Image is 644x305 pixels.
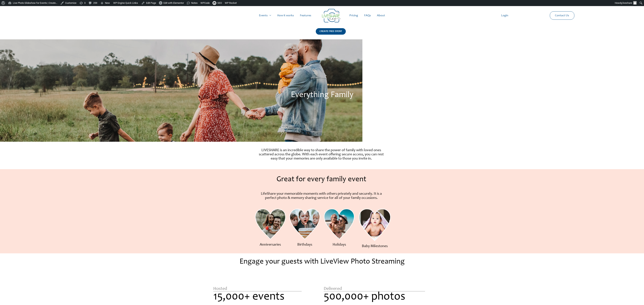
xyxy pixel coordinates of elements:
[359,209,391,241] img: fam_sub_4 | Live Photo Slideshow for Events | Create Free Events Album for Any Occasion
[324,291,425,303] p: 500,000+ photos
[255,176,387,183] h1: Great for every family event
[552,12,572,19] a: Contact Us
[256,9,274,22] a: Events
[297,9,314,22] a: Features
[7,9,637,22] nav: Site Navigation
[374,9,388,22] a: About
[361,9,374,22] a: FAQs
[316,28,346,39] a: CREATE FREE EVENT
[327,243,351,247] p: Holidays
[290,209,320,240] img: fam_sub_2 | Live Photo Slideshow for Events | Create Free Events Album for Any Occasion
[291,91,353,99] span: Everything Family
[324,287,425,291] div: Delivered
[255,209,286,240] img: fam_sub_1 | Live Photo Slideshow for Events | Create Free Events Album for Any Occasion
[361,244,388,248] p: Baby Milestones
[498,9,511,22] a: Login
[622,2,632,4] span: liveshare
[316,28,346,35] div: CREATE FREE EVENT
[213,287,227,291] span: Hosted
[258,243,283,247] p: Anniversaries
[163,2,184,4] span: Edit with Elementor
[213,291,302,303] p: 15,000+ events
[293,243,317,247] p: Birthdays
[258,148,384,161] p: LIVESHARE is an incredible way to share the power of family with loved ones scattered across the ...
[258,192,384,200] p: LifeShare your memorable moments with others privately and securely. It is a perfect photo & memo...
[346,9,361,22] a: Pricing
[217,2,222,4] span: SEO
[274,9,297,22] a: How it works
[322,9,341,23] img: Group 14 | Live Photo Slideshow for Events | Create Free Events Album for Any Occasion
[324,209,354,240] img: fam_sub_3 | Live Photo Slideshow for Events | Create Free Events Album for Any Occasion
